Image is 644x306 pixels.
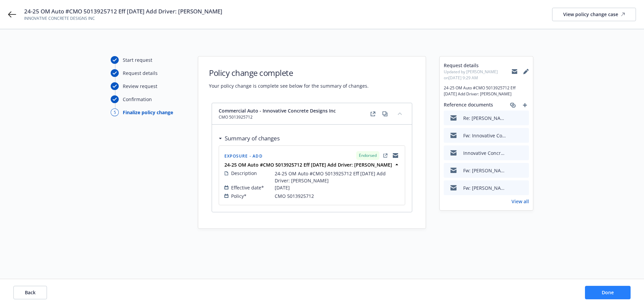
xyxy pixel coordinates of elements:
[231,192,247,200] span: Policy*
[444,69,512,81] span: Updated by [PERSON_NAME] on [DATE] 9:29 AM
[224,153,263,159] span: Exposure - Add
[444,85,529,97] span: 24-25 OM Auto #CMO 5013925712 Eff [DATE] Add Driver: [PERSON_NAME]
[509,101,517,109] a: associate
[123,70,158,77] div: Request details
[509,132,515,139] button: download file
[512,198,529,205] a: View all
[225,134,280,143] h3: Summary of changes
[219,114,336,120] span: CMO 5013925712
[463,115,507,122] div: Re: [PERSON_NAME] additional driver
[394,108,405,119] button: collapse content
[520,167,526,174] button: preview file
[275,184,290,191] span: [DATE]
[463,167,507,174] div: Fw: [PERSON_NAME] additional driver
[13,286,47,299] button: Back
[552,8,636,21] a: View policy change case
[123,83,157,90] div: Review request
[359,152,377,159] span: Endorsed
[444,62,512,69] span: Request details
[369,110,377,118] a: external
[111,108,119,116] div: 5
[209,67,369,78] h1: Policy change complete
[24,7,222,15] span: 24-25 OM Auto #CMO 5013925712 Eff [DATE] Add Driver: [PERSON_NAME]
[275,170,399,184] span: 24-25 OM Auto #CMO 5013925712 Eff [DATE] Add Driver: [PERSON_NAME]
[25,289,36,296] span: Back
[509,167,515,174] button: download file
[563,8,625,21] div: View policy change case
[520,149,526,157] button: preview file
[231,170,257,177] span: Description
[219,107,336,114] span: Commercial Auto - Innovative Concrete Designs Inc
[509,184,515,191] button: download file
[275,192,314,200] span: CMO 5013925712
[585,286,631,299] button: Done
[209,82,369,89] span: Your policy change is complete see below for the summary of changes.
[520,132,526,139] button: preview file
[520,115,526,122] button: preview file
[381,110,389,118] a: copy
[520,184,526,191] button: preview file
[602,289,614,296] span: Done
[24,15,222,21] span: INNOVATIVE CONCRETE DESIGNS INC
[391,151,399,160] a: copyLogging
[444,101,493,109] span: Reference documents
[123,56,152,63] div: Start request
[463,184,507,191] div: Fw: [PERSON_NAME] additional driver
[212,103,412,125] div: Commercial Auto - Innovative Concrete Designs IncCMO 5013925712externalcopycollapse content
[231,184,264,191] span: Effective date*
[463,132,507,139] div: Fw: Innovative Concrete Designs Inc.: Policy #CMO925712 - Driver Review
[123,109,173,116] div: Finalize policy change
[509,149,515,157] button: download file
[521,101,529,109] a: add
[123,96,152,103] div: Confirmation
[381,151,389,160] a: external
[219,134,280,143] div: Summary of changes
[463,149,507,157] div: Innovative Concrete Designs Inc.: Policy #CMO925712 - Driver Review
[224,162,392,168] strong: 24-25 OM Auto #CMO 5013925712 Eff [DATE] Add Driver: [PERSON_NAME]
[509,115,515,122] button: download file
